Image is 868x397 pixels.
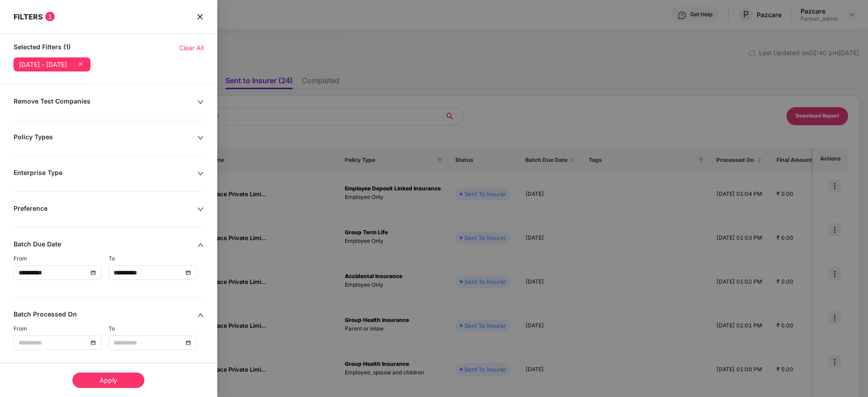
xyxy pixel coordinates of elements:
div: Batch Due Date [14,240,197,250]
div: From [14,255,109,263]
span: down [197,99,204,105]
div: Enterprise Type [14,169,197,179]
div: To [109,325,204,333]
span: Clear All [179,43,204,53]
div: From [14,325,109,333]
div: Policy Types [14,133,197,143]
span: 1 [45,12,55,21]
span: FILTERS [14,12,43,21]
div: Preference [14,204,197,214]
div: Batch Processed On [14,310,197,320]
span: up [197,312,204,318]
span: down [197,206,204,213]
span: close [196,12,204,21]
span: down [197,135,204,141]
div: Apply [72,373,144,388]
span: down [197,170,204,177]
div: [DATE] - [DATE] [19,61,67,68]
span: Selected Filters (1) [14,43,71,53]
span: up [197,242,204,248]
div: To [109,255,204,263]
div: Remove Test Companies [14,97,197,107]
